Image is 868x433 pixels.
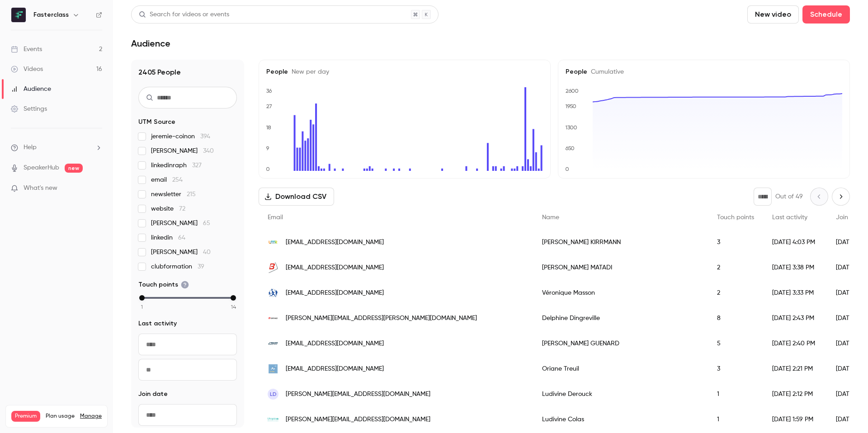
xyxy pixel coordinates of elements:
[11,65,43,74] div: Videos
[231,303,236,311] span: 14
[11,143,102,152] li: help-dropdown-opener
[231,295,236,301] div: max
[178,235,185,241] span: 64
[46,413,75,420] span: Plan usage
[565,145,575,151] text: 650
[139,10,229,19] div: Search for videos or events
[836,214,864,221] span: Join date
[286,390,430,399] span: [PERSON_NAME][EMAIL_ADDRESS][DOMAIN_NAME]
[286,339,384,348] span: [EMAIL_ADDRESS][DOMAIN_NAME]
[138,319,177,328] span: Last activity
[763,407,827,432] div: [DATE] 1:59 PM
[565,124,577,131] text: 1300
[151,204,185,213] span: website
[198,264,204,270] span: 39
[151,248,211,257] span: [PERSON_NAME]
[138,280,189,289] span: Touch points
[566,88,579,94] text: 2600
[203,249,211,255] span: 40
[80,413,102,420] a: Manage
[708,255,763,280] div: 2
[763,306,827,331] div: [DATE] 2:43 PM
[24,184,57,193] span: What's new
[708,356,763,381] div: 3
[151,132,210,141] span: jeremie-coinon
[91,184,102,193] iframe: Noticeable Trigger
[286,263,384,273] span: [EMAIL_ADDRESS][DOMAIN_NAME]
[763,331,827,356] div: [DATE] 2:40 PM
[259,188,334,206] button: Download CSV
[832,188,850,206] button: Next page
[708,230,763,255] div: 3
[192,162,202,169] span: 327
[151,161,202,170] span: linkedinraph
[138,67,237,78] h1: 2405 People
[151,146,214,155] span: [PERSON_NAME]
[542,214,559,221] span: Name
[533,255,708,280] div: [PERSON_NAME] MATADI
[763,255,827,280] div: [DATE] 3:38 PM
[775,192,803,201] p: Out of 49
[24,163,59,173] a: SpeakerHub
[139,295,145,301] div: min
[533,331,708,356] div: [PERSON_NAME] GUENARD
[11,8,26,22] img: Fasterclass
[802,5,850,24] button: Schedule
[587,69,624,75] span: Cumulative
[266,145,269,151] text: 9
[286,364,384,374] span: [EMAIL_ADDRESS][DOMAIN_NAME]
[533,381,708,407] div: Ludivine Derouck
[533,407,708,432] div: Ludivine Colas
[268,287,278,298] img: ugecam.assurance-maladie.fr
[151,262,204,271] span: clubformation
[286,238,384,247] span: [EMAIL_ADDRESS][DOMAIN_NAME]
[566,67,842,76] h5: People
[763,230,827,255] div: [DATE] 4:03 PM
[11,411,40,422] span: Premium
[33,10,69,19] h6: Fasterclass
[747,5,799,24] button: New video
[65,164,83,173] span: new
[179,206,185,212] span: 72
[11,104,47,113] div: Settings
[266,88,272,94] text: 36
[266,166,270,172] text: 0
[533,280,708,306] div: Véronique Masson
[533,356,708,381] div: Oriane Treuil
[763,280,827,306] div: [DATE] 3:33 PM
[288,69,329,75] span: New per day
[203,220,210,226] span: 65
[203,148,214,154] span: 340
[268,338,278,349] img: probtp.com
[717,214,754,221] span: Touch points
[138,390,168,399] span: Join date
[763,356,827,381] div: [DATE] 2:21 PM
[533,306,708,331] div: Delphine Dingreville
[268,214,283,221] span: Email
[131,38,170,49] h1: Audience
[268,313,278,324] img: eiffage.com
[151,219,210,228] span: [PERSON_NAME]
[708,306,763,331] div: 8
[11,45,42,54] div: Events
[24,143,37,152] span: Help
[268,262,278,273] img: batigere.fr
[11,85,51,94] div: Audience
[270,390,277,398] span: LD
[151,233,185,242] span: linkedin
[151,175,183,184] span: email
[266,67,543,76] h5: People
[708,280,763,306] div: 2
[286,415,430,424] span: [PERSON_NAME][EMAIL_ADDRESS][DOMAIN_NAME]
[286,288,384,298] span: [EMAIL_ADDRESS][DOMAIN_NAME]
[187,191,196,198] span: 215
[151,190,196,199] span: newsletter
[268,363,278,374] img: atome47.fr
[172,177,183,183] span: 254
[266,103,272,109] text: 27
[533,230,708,255] div: [PERSON_NAME] KIRRMANN
[200,133,210,140] span: 394
[565,103,576,109] text: 1950
[286,314,477,323] span: [PERSON_NAME][EMAIL_ADDRESS][PERSON_NAME][DOMAIN_NAME]
[565,166,569,172] text: 0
